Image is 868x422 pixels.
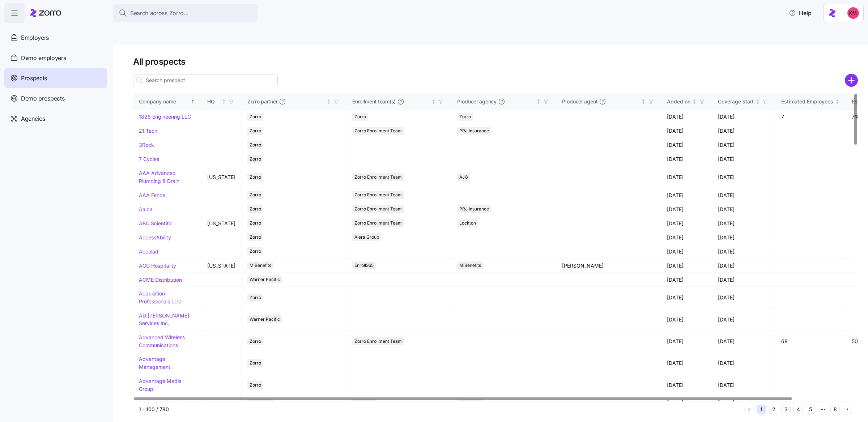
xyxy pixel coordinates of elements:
[661,202,712,216] td: [DATE]
[712,374,775,396] td: [DATE]
[661,93,712,110] th: Added onNot sorted
[843,405,852,414] button: Next page
[139,290,181,304] a: Acquisition Professionals LLC
[793,405,803,414] button: 4
[661,216,712,230] td: [DATE]
[133,74,278,86] input: Search prospect
[354,127,402,135] span: Zorro Enrollment Team
[21,114,45,123] span: Agencies
[712,110,775,124] td: [DATE]
[562,98,597,105] span: Producer agent
[712,259,775,273] td: [DATE]
[247,98,277,105] span: Zorro partner
[139,248,158,255] a: Accolad
[139,156,159,162] a: 7 Cycles
[139,356,170,370] a: Advantage Management
[783,6,817,20] button: Help
[718,98,754,106] div: Coverage start
[661,124,712,138] td: [DATE]
[21,54,66,63] span: Demo employers
[139,114,191,120] a: 1828 Engineering LLC
[661,188,712,202] td: [DATE]
[139,98,189,106] div: Company name
[755,99,760,104] div: Not sorted
[250,127,261,135] span: Zorro
[830,405,840,414] button: 8
[744,405,754,414] button: Previous page
[207,98,220,106] div: HQ
[661,230,712,244] td: [DATE]
[4,48,107,68] a: Demo employers
[712,138,775,152] td: [DATE]
[775,110,846,124] td: 7
[775,93,846,110] th: Estimated EmployeesNot sorted
[354,261,374,269] span: Enroll365
[661,110,712,124] td: [DATE]
[847,7,859,19] img: 8fbd33f679504da1795a6676107ffb9e
[139,142,154,148] a: 3Rock
[354,233,379,241] span: Alera Group
[769,405,778,414] button: 2
[459,205,489,213] span: PRJ Insurance
[133,56,858,67] h1: All prospects
[4,27,107,48] a: Employers
[201,216,242,230] td: [US_STATE]
[661,259,712,273] td: [DATE]
[139,220,173,226] a: ABC Scientific
[201,166,242,188] td: [US_STATE]
[712,93,775,110] th: Coverage startNot sorted
[113,4,258,22] button: Search across Zorro...
[354,337,402,345] span: Zorro Enrollment Team
[775,331,846,352] td: 68
[641,99,646,104] div: Not sorted
[661,152,712,166] td: [DATE]
[250,276,280,284] span: Warner Pacific
[354,113,366,121] span: Zorro
[221,99,226,104] div: Not sorted
[250,359,261,367] span: Zorro
[459,127,489,135] span: PRJ Insurance
[250,113,261,121] span: Zorro
[354,205,402,213] span: Zorro Enrollment Team
[661,374,712,396] td: [DATE]
[457,98,497,105] span: Producer agency
[250,315,280,323] span: Warner Pacific
[190,99,195,104] div: Sorted ascending
[139,312,189,327] a: AD [PERSON_NAME] Services Inc.
[556,259,661,273] td: [PERSON_NAME]
[459,173,468,181] span: AJG
[661,309,712,331] td: [DATE]
[536,99,541,104] div: Not sorted
[250,294,261,302] span: Zorro
[712,352,775,374] td: [DATE]
[781,405,791,414] button: 3
[661,244,712,259] td: [DATE]
[139,192,165,198] a: AAA Fence
[354,173,402,181] span: Zorro Enrollment Team
[201,93,242,110] th: HQNot sorted
[712,309,775,331] td: [DATE]
[139,128,157,134] a: 21 Tech
[712,124,775,138] td: [DATE]
[21,94,65,103] span: Demo prospects
[431,99,436,104] div: Not sorted
[352,98,396,105] span: Enrollment team(s)
[4,108,107,129] a: Agencies
[661,352,712,374] td: [DATE]
[451,93,556,110] th: Producer agencyNot sorted
[21,33,49,42] span: Employers
[139,263,176,269] a: ACG Hospitality
[250,155,261,163] span: Zorro
[250,219,261,227] span: Zorro
[459,113,471,121] span: Zorro
[242,93,346,110] th: Zorro partnerNot sorted
[346,93,451,110] th: Enrollment team(s)Not sorted
[712,273,775,287] td: [DATE]
[661,287,712,308] td: [DATE]
[139,170,179,184] a: AAA Advanced Plumbing & Drain
[250,205,261,213] span: Zorro
[459,261,481,269] span: MiBenefits
[712,331,775,352] td: [DATE]
[354,191,402,199] span: Zorro Enrollment Team
[139,234,171,240] a: AccessAbility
